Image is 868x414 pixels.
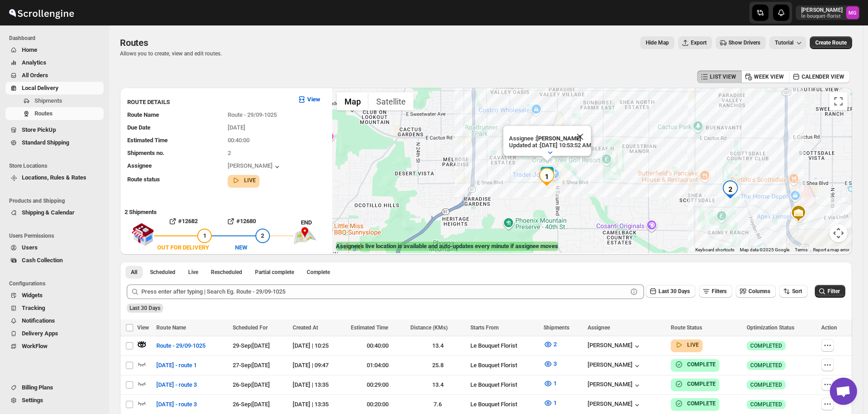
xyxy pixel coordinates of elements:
span: COMPLETED [750,381,782,389]
span: Route status [127,176,160,183]
b: View [307,96,320,103]
span: Products and Shipping [9,197,105,205]
button: LIVE [231,176,256,185]
span: View [137,324,149,331]
b: 2 Shipments [120,204,157,215]
span: Filter [828,288,840,294]
button: LIVE [674,340,699,349]
span: WEEK VIEW [754,73,784,80]
span: Estimated Time [351,324,388,331]
button: Map action label [640,36,674,49]
span: Standard Shipping [22,139,69,146]
span: Shipments [35,97,62,104]
span: [DATE] - route 3 [156,380,197,389]
b: #12680 [236,218,256,224]
span: Due Date [127,124,150,131]
button: User menu [796,5,860,20]
span: Widgets [22,292,43,299]
span: Route Name [127,111,159,118]
span: [DATE] - route 1 [156,361,197,370]
span: Map data ©2025 Google [740,247,789,252]
button: Show Drivers [716,36,766,49]
span: COMPLETED [750,401,782,408]
span: 00:40:00 [228,137,249,144]
button: 3 [538,357,562,371]
button: Analytics [5,56,104,69]
span: Rescheduled [211,269,242,276]
a: Terms (opens in new tab) [795,247,808,252]
button: CALENDER VIEW [789,70,850,83]
span: Cash Collection [22,257,63,264]
span: Distance (KMs) [410,324,448,331]
span: Local Delivery [22,85,59,91]
button: Columns [736,285,776,298]
span: 26-Sep | [DATE] [233,401,270,408]
button: LIST VIEW [697,70,742,83]
button: Widgets [5,289,104,302]
span: Columns [748,288,770,294]
span: Analytics [22,59,46,66]
div: 13.4 [410,341,465,350]
button: All Orders [5,69,104,82]
span: Starts From [470,324,499,331]
span: WorkFlow [22,343,48,349]
button: Billing Plans [5,381,104,394]
div: [DATE] | 10:25 [293,341,345,350]
button: Delivery Apps [5,327,104,340]
span: 27-Sep | [DATE] [233,362,270,369]
button: #12682 [154,214,212,229]
span: Route Status [671,324,702,331]
button: Filter [815,285,845,298]
span: [DATE] [228,124,245,131]
button: [PERSON_NAME] [588,400,642,409]
h3: ROUTE DETAILS [127,98,290,107]
p: Allows you to create, view and edit routes. [120,50,222,57]
button: Show satellite imagery [369,92,414,110]
span: Sort [792,288,802,294]
button: Routes [5,107,104,120]
span: Shipments [544,324,569,331]
div: [DATE] | 13:35 [293,400,345,409]
div: [PERSON_NAME] [588,361,642,370]
div: Open chat [830,378,857,405]
button: [DATE] - route 3 [151,397,202,412]
div: 1 [538,168,556,186]
button: WEEK VIEW [741,70,789,83]
span: Action [821,324,837,331]
span: All [131,269,137,276]
span: Shipments no. [127,150,165,156]
b: LIVE [687,342,699,348]
button: Home [5,44,104,56]
div: Le Bouquet Florist [470,341,538,350]
span: Complete [307,269,330,276]
span: Melody Gluth [846,6,859,19]
span: 1 [203,232,206,239]
div: 01:04:00 [351,361,405,370]
button: Notifications [5,314,104,327]
span: Tracking [22,304,45,311]
span: All Orders [22,72,48,79]
b: COMPLETE [687,381,716,387]
span: Scheduled [150,269,175,276]
span: Route - 29/09-1025 [156,341,205,350]
img: ScrollEngine [7,1,75,24]
span: CALENDER VIEW [802,73,844,80]
button: Keyboard shortcuts [695,247,734,253]
button: Close [569,126,591,148]
p: le-bouquet-florist [801,14,843,19]
span: Partial complete [255,269,294,276]
b: LIVE [244,177,256,184]
button: Locations, Rules & Rates [5,171,104,184]
span: 26-Sep | [DATE] [233,381,270,388]
button: Export [678,36,712,49]
b: [PERSON_NAME] [536,135,581,142]
span: Billing Plans [22,384,53,391]
span: Route - 29/09-1025 [228,111,277,118]
span: Live [188,269,198,276]
button: COMPLETE [674,360,716,369]
button: Cash Collection [5,254,104,267]
button: Filters [699,285,732,298]
span: Routes [35,110,53,117]
img: Google [334,241,364,253]
span: Scheduled For [233,324,268,331]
